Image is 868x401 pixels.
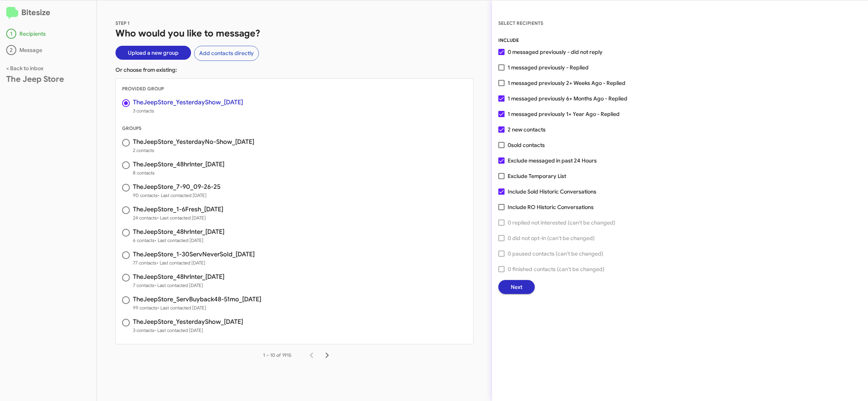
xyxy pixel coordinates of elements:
[508,218,615,227] span: 0 replied not interested (can't be changed)
[133,229,224,235] h3: TheJeepStore_48hrInter_[DATE]
[133,107,243,115] span: 3 contacts
[194,46,259,61] button: Add contacts directly
[508,187,596,196] span: Include Sold Historic Conversations
[508,94,627,103] span: 1 messaged previously 6+ Months Ago - Replied
[115,66,474,74] p: Or choose from existing:
[6,29,90,39] div: Recipients
[133,251,255,258] h3: TheJeepStore_1-30ServNeverSold_[DATE]
[133,184,220,190] h3: TheJeepStore_7-90_09-26-25
[133,237,224,244] span: 6 contacts
[133,192,220,199] span: 90 contacts
[115,20,130,26] span: STEP 1
[133,206,223,213] h3: TheJeepStore_1-6Fresh_[DATE]
[6,75,90,83] div: The Jeep Store
[133,319,243,325] h3: TheJeepStore_YesterdayShow_[DATE]
[154,327,203,333] span: • Last contacted [DATE]
[133,282,224,289] span: 7 contacts
[116,85,473,93] div: PROVIDED GROUP
[133,259,255,267] span: 77 contacts
[508,202,594,212] span: Include RO Historic Conversations
[508,156,597,165] span: Exclude messaged in past 24 Hours
[508,63,589,72] span: 1 messaged previously - Replied
[508,47,603,57] span: 0 messaged previously - did not reply
[133,147,254,154] span: 2 contacts
[508,264,604,274] span: 0 finished contacts (can't be changed)
[133,304,261,312] span: 99 contacts
[157,305,206,311] span: • Last contacted [DATE]
[6,45,16,55] div: 2
[508,125,546,134] span: 2 new contacts
[158,192,207,198] span: • Last contacted [DATE]
[508,140,545,150] span: 0
[498,36,862,44] div: INCLUDE
[157,215,206,221] span: • Last contacted [DATE]
[511,280,522,294] span: Next
[319,347,335,363] button: Next page
[157,260,205,266] span: • Last contacted [DATE]
[133,274,224,280] h3: TheJeepStore_48hrInter_[DATE]
[498,20,543,26] span: SELECT RECIPIENTS
[115,27,474,40] h1: Who would you like to message?
[498,280,535,294] button: Next
[508,109,620,119] span: 1 messaged previously 1+ Year Ago - Replied
[6,7,18,19] img: logo-minimal.svg
[304,347,319,363] button: Previous page
[115,46,191,60] button: Upload a new group
[6,29,16,39] div: 1
[263,351,291,359] div: 1 – 10 of 1915
[116,124,473,132] div: GROUPS
[508,233,595,243] span: 0 did not opt-in (can't be changed)
[6,65,43,72] a: < Back to inbox
[133,214,223,222] span: 24 contacts
[133,169,224,177] span: 8 contacts
[154,282,203,288] span: • Last contacted [DATE]
[508,249,603,258] span: 0 paused contacts (can't be changed)
[133,139,254,145] h3: TheJeepStore_YesterdayNo-Show_[DATE]
[6,7,90,19] h2: Bitesize
[508,78,625,88] span: 1 messaged previously 2+ Weeks Ago - Replied
[508,171,566,181] span: Exclude Temporary List
[511,142,545,149] span: sold contacts
[6,45,90,55] div: Message
[133,99,243,105] h3: TheJeepStore_YesterdayShow_[DATE]
[133,296,261,302] h3: TheJeepStore_ServBuyback48-51mo_[DATE]
[128,46,179,60] span: Upload a new group
[155,237,203,243] span: • Last contacted [DATE]
[133,327,243,334] span: 3 contacts
[133,161,224,168] h3: TheJeepStore_48hrInter_[DATE]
